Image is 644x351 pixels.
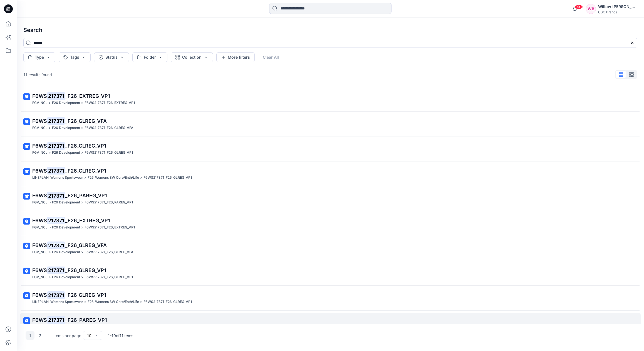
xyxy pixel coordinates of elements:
[65,292,106,298] span: _F26_GLREG_VP1
[52,100,80,106] p: F26 Development
[85,249,133,255] p: F6WS217371_F26_GLREG_VFA
[87,333,91,338] div: 10
[81,225,83,230] p: >
[26,331,34,340] button: 1
[32,175,83,181] p: LINEPLAN_Womens Sportswear
[81,200,83,205] p: >
[32,100,48,106] p: FGV_NCJ
[32,317,47,323] span: F6WS
[85,274,133,280] p: F6WS217371_F26_GLREG_VP1
[81,249,83,255] p: >
[32,118,47,124] span: F6WS
[32,292,47,298] span: F6WS
[20,288,641,308] a: F6WS217371_F26_GLREG_VP1LINEPLAN_Womens Sportswear>F26_Womens SW Core/Enth/Life>F6WS217371_F26_GL...
[49,249,51,255] p: >
[20,213,641,234] a: F6WS217371_F26_EXTREG_VP1FGV_NCJ>F26 Development>F6WS217371_F26_EXTREG_VP1
[81,324,83,330] p: >
[23,72,52,78] p: 11 results found
[52,125,80,131] p: F26 Development
[143,299,192,305] p: F6WS217371_F26_GLREG_VP1
[52,249,80,255] p: F26 Development
[49,200,51,205] p: >
[32,143,47,149] span: F6WS
[85,100,135,106] p: F6WS217371_F26_EXTREG_VP1
[59,52,91,62] button: Tags
[32,274,48,280] p: FGV_NCJ
[47,92,65,100] mark: 217371
[85,150,133,156] p: F6WS217371_F26_GLREG_VP1
[65,143,106,149] span: _F26_GLREG_VP1
[84,175,86,181] p: >
[171,52,213,62] button: Collection
[85,225,135,230] p: F6WS217371_F26_EXTREG_VP1
[85,125,133,131] p: F6WS217371_F26_GLREG_VFA
[52,150,80,156] p: F26 Development
[52,225,80,230] p: F26 Development
[36,331,44,340] button: 2
[47,167,65,175] mark: 217371
[53,333,81,338] p: Items per page
[32,225,48,230] p: FGV_NCJ
[47,117,65,125] mark: 217371
[52,324,80,330] p: F26 Development
[19,22,642,38] h4: Search
[65,242,107,248] span: _F26_GLREG_VFA
[65,93,110,99] span: _F26_EXTREG_VP1
[32,218,47,223] span: F6WS
[108,333,133,338] p: 1 - 10 of 11 items
[65,218,110,223] span: _F26_EXTREG_VP1
[598,3,637,10] div: Willow [PERSON_NAME]
[85,324,133,330] p: F6WS217371_F26_PAREG_VP1
[32,150,48,156] p: FGV_NCJ
[81,100,83,106] p: >
[32,324,48,330] p: FGV_NCJ
[47,216,65,224] mark: 217371
[47,316,65,324] mark: 217371
[140,299,142,305] p: >
[81,274,83,280] p: >
[49,125,51,131] p: >
[49,274,51,280] p: >
[47,291,65,299] mark: 217371
[49,150,51,156] p: >
[81,125,83,131] p: >
[88,175,139,181] p: F26_Womens SW Core/Enth/Life
[88,299,139,305] p: F26_Womens SW Core/Enth/Life
[598,10,637,14] div: CSC Brands
[23,52,55,62] button: Type
[32,242,47,248] span: F6WS
[32,200,48,205] p: FGV_NCJ
[47,192,65,200] mark: 217371
[20,164,641,184] a: F6WS217371_F26_GLREG_VP1LINEPLAN_Womens Sportswear>F26_Womens SW Core/Enth/Life>F6WS217371_F26_GL...
[47,142,65,150] mark: 217371
[20,188,641,209] a: F6WS217371_F26_PAREG_VP1FGV_NCJ>F26 Development>F6WS217371_F26_PAREG_VP1
[143,175,192,181] p: F6WS217371_F26_GLREG_VP1
[32,125,48,131] p: FGV_NCJ
[84,299,86,305] p: >
[20,263,641,283] a: F6WS217371_F26_GLREG_VP1FGV_NCJ>F26 Development>F6WS217371_F26_GLREG_VP1
[20,114,641,134] a: F6WS217371_F26_GLREG_VFAFGV_NCJ>F26 Development>F6WS217371_F26_GLREG_VFA
[81,150,83,156] p: >
[49,100,51,106] p: >
[20,89,641,109] a: F6WS217371_F26_EXTREG_VP1FGV_NCJ>F26 Development>F6WS217371_F26_EXTREG_VP1
[216,52,255,62] button: More filters
[65,267,106,273] span: _F26_GLREG_VP1
[32,299,83,305] p: LINEPLAN_Womens Sportswear
[49,324,51,330] p: >
[49,225,51,230] p: >
[32,249,48,255] p: FGV_NCJ
[140,175,142,181] p: >
[52,200,80,205] p: F26 Development
[52,274,80,280] p: F26 Development
[65,168,106,174] span: _F26_GLREG_VP1
[32,267,47,273] span: F6WS
[574,5,583,9] span: 99+
[47,242,65,249] mark: 217371
[586,4,596,14] div: WB
[20,238,641,258] a: F6WS217371_F26_GLREG_VFAFGV_NCJ>F26 Development>F6WS217371_F26_GLREG_VFA
[20,139,641,159] a: F6WS217371_F26_GLREG_VP1FGV_NCJ>F26 Development>F6WS217371_F26_GLREG_VP1
[94,52,129,62] button: Status
[47,266,65,274] mark: 217371
[65,118,107,124] span: _F26_GLREG_VFA
[85,200,133,205] p: F6WS217371_F26_PAREG_VP1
